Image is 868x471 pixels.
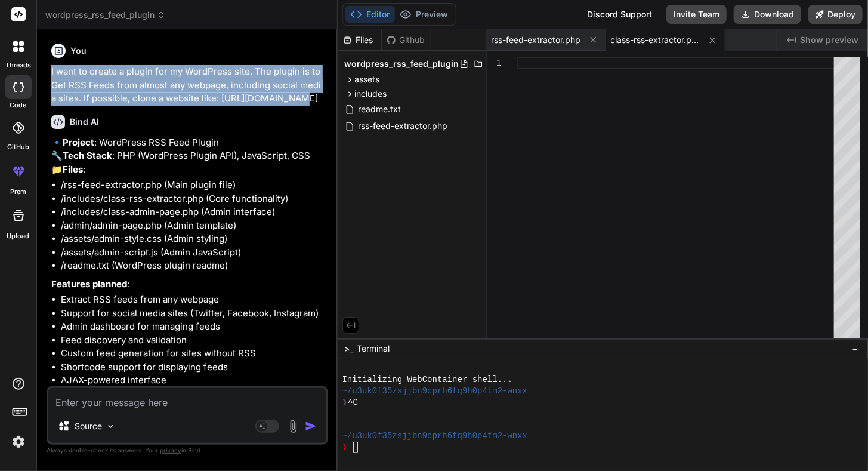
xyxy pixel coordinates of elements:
div: Discord Support [580,5,659,24]
li: Feed discovery and validation [61,334,326,347]
img: Pick Models [106,421,116,432]
button: Editor [345,6,395,23]
label: GitHub [7,142,29,152]
h6: Bind AI [70,116,99,128]
button: Download [734,5,801,24]
span: ❯ [342,442,348,453]
strong: Project [63,137,94,148]
li: Extract RSS feeds from any webpage [61,293,326,307]
li: AJAX-powered interface [61,374,326,387]
span: >_ [345,343,354,355]
div: Files [338,34,381,46]
label: Upload [7,231,30,241]
img: attachment [286,420,300,433]
li: /rss-feed-extractor.php (Main plugin file) [61,178,326,192]
span: wordpress_rss_feed_plugin [345,58,459,70]
button: − [850,339,861,358]
p: 🔹 : WordPress RSS Feed Plugin 🔧 : PHP (WordPress Plugin API), JavaScript, CSS 📁 : [51,136,326,177]
li: /includes/class-rss-extractor.php (Core functionality) [61,192,326,206]
span: rss-feed-extractor.php [492,34,581,46]
label: code [10,100,27,110]
span: rss-feed-extractor.php [357,119,449,133]
div: 1 [487,57,501,69]
strong: Features planned [51,278,127,290]
h6: You [70,45,87,57]
span: privacy [160,447,181,454]
span: Initializing WebContainer shell... [342,374,513,386]
span: assets [355,73,380,85]
li: Admin dashboard for managing feeds [61,320,326,334]
li: Support for social media sites (Twitter, Facebook, Instagram) [61,307,326,321]
span: wordpress_rss_feed_plugin [45,9,165,21]
p: Always double-check its answers. Your in Bind [47,445,328,456]
span: includes [355,88,387,100]
li: Shortcode support for displaying feeds [61,361,326,374]
li: /admin/admin-page.php (Admin template) [61,219,326,233]
label: prem [10,187,26,197]
span: ^C [348,397,358,408]
label: threads [5,60,31,70]
img: settings [8,432,29,452]
strong: Tech Stack [63,150,112,161]
button: Invite Team [666,5,727,24]
li: /assets/admin-style.css (Admin styling) [61,232,326,246]
div: Github [382,34,431,46]
span: Show preview [800,34,858,46]
button: Deploy [808,5,863,24]
li: /assets/admin-script.js (Admin JavaScript) [61,246,326,260]
span: ~/u3uk0f35zsjjbn9cprh6fq9h0p4tm2-wnxx [342,430,528,442]
span: − [852,343,858,355]
span: class-rss-extractor.php [611,34,700,46]
li: /readme.txt (WordPress plugin readme) [61,259,326,273]
strong: Files [63,164,83,175]
span: readme.txt [357,102,403,116]
button: Preview [395,6,453,23]
p: Source [75,420,102,432]
p: I want to create a plugin for my WordPress site. The plugin is to Get RSS Feeds from almost any w... [51,65,326,106]
span: ❯ [342,397,348,408]
li: Custom feed generation for sites without RSS [61,347,326,361]
li: /includes/class-admin-page.php (Admin interface) [61,205,326,219]
span: Terminal [357,343,390,355]
p: : [51,278,326,291]
span: ~/u3uk0f35zsjjbn9cprh6fq9h0p4tm2-wnxx [342,386,528,397]
img: icon [305,420,317,432]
